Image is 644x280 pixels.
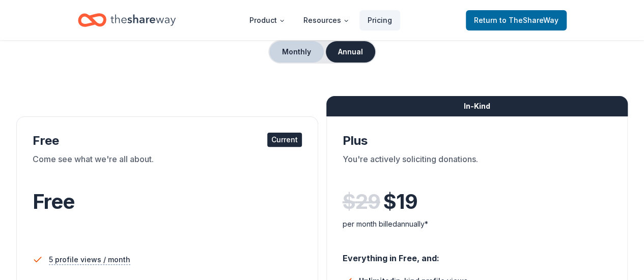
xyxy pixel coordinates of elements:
[33,153,302,181] div: Come see what we're all about.
[241,10,293,30] button: Product
[343,153,612,181] div: You're actively soliciting donations.
[267,133,302,147] div: Current
[241,8,400,32] nav: Main
[383,188,417,216] span: $ 19
[33,133,302,149] div: Free
[343,218,612,230] div: per month billed annually*
[326,96,628,116] div: In-Kind
[295,10,357,30] button: Resources
[78,8,176,32] a: Home
[326,41,375,63] button: Annual
[474,14,558,26] span: Return
[466,10,567,30] a: Returnto TheShareWay
[359,10,400,30] a: Pricing
[33,189,74,214] span: Free
[343,243,612,265] div: Everything in Free, and:
[499,16,558,24] span: to TheShareWay
[49,254,130,266] span: 5 profile views / month
[343,133,612,149] div: Plus
[269,41,324,63] button: Monthly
